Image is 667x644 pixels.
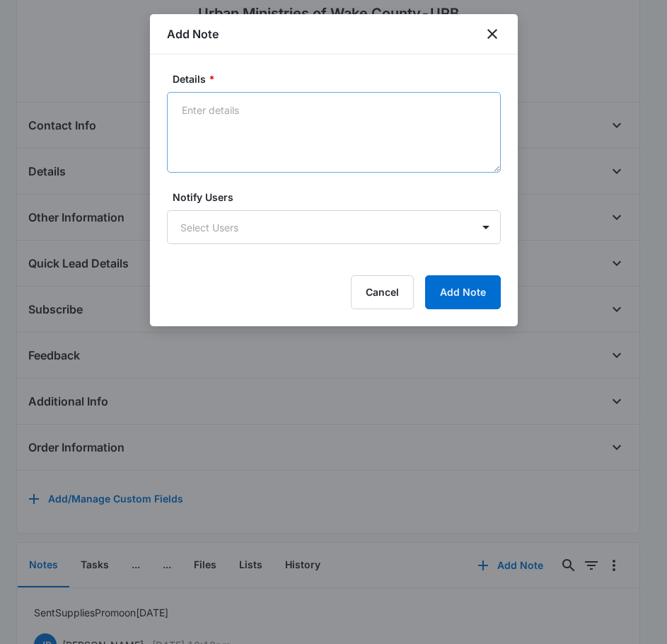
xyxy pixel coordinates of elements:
[351,275,414,309] button: Cancel
[167,25,219,42] h1: Add Note
[425,275,501,309] button: Add Note
[173,71,506,86] label: Details
[173,190,506,205] label: Notify Users
[484,25,501,42] button: close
